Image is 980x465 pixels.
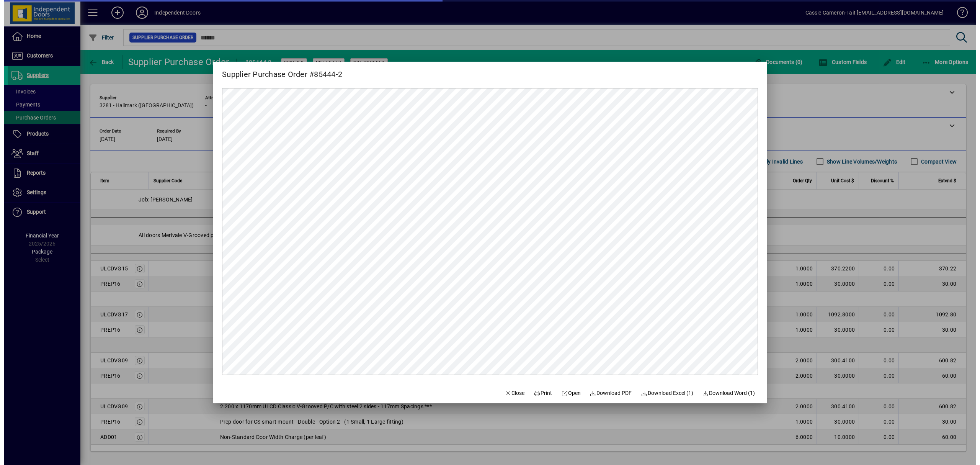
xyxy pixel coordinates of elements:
[557,389,577,397] span: Open
[501,389,521,397] span: Close
[583,386,631,400] a: Download PDF
[498,386,524,400] button: Close
[530,389,548,397] span: Print
[634,386,693,400] button: Download Excel (1)
[554,386,580,400] a: Open
[209,62,348,80] h2: Supplier Purchase Order #85444-2
[527,386,551,400] button: Print
[696,386,755,400] button: Download Word (1)
[637,389,689,397] span: Download Excel (1)
[699,389,751,397] span: Download Word (1)
[586,389,628,397] span: Download PDF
